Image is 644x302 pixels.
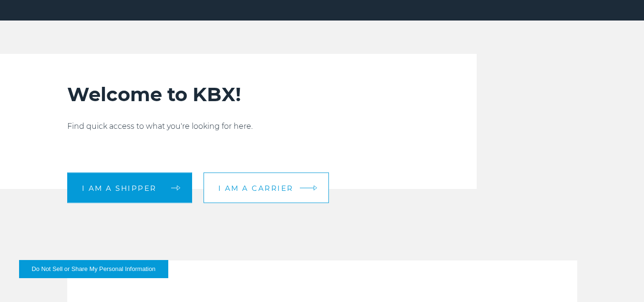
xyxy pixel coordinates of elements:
[67,173,192,203] a: I am a shipper arrow arrow
[19,260,168,278] button: Do Not Sell or Share My Personal Information
[82,184,157,191] span: I am a shipper
[204,173,329,203] a: I am a carrier arrow arrow
[313,185,317,190] img: arrow
[67,83,415,106] h2: Welcome to KBX!
[218,184,294,191] span: I am a carrier
[67,121,415,132] p: Find quick access to what you're looking for here.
